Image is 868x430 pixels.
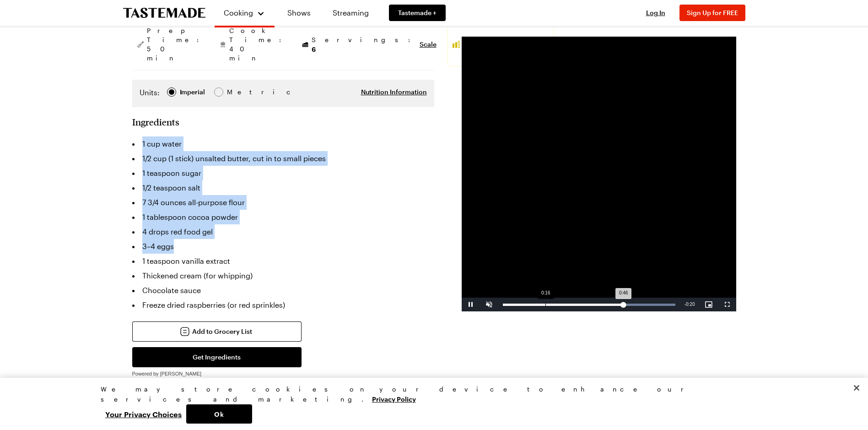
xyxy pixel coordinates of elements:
[462,298,480,311] button: Pause
[227,87,246,97] div: Metric
[312,35,415,54] span: Servings:
[147,26,204,63] span: Prep Time: 50 min
[132,151,434,166] li: 1/2 cup (1 stick) unsalted butter, cut in to small pieces
[312,44,316,53] span: 6
[224,4,265,22] button: Cooking
[140,87,246,100] div: Imperial Metric
[687,9,738,16] span: Sign Up for FREE
[846,378,867,398] button: Close
[132,368,202,377] a: Powered by [PERSON_NAME]
[132,254,434,268] li: 1 teaspoon vanilla extract
[420,40,437,49] button: Scale
[132,268,434,283] li: Thickened cream (for whipping)
[132,224,434,239] li: 4 drops red food gel
[132,166,434,180] li: 1 teaspoon sugar
[132,347,302,367] button: Get Ingredients
[180,87,205,97] div: Imperial
[389,5,446,21] a: Tastemade +
[186,404,252,424] button: Ok
[462,37,736,311] video-js: Video Player
[686,302,695,307] span: 0:20
[227,87,247,97] span: Metric
[132,371,202,376] span: Powered by [PERSON_NAME]
[224,8,253,17] span: Cooking
[180,87,206,97] span: Imperial
[101,384,760,404] div: We may store cookies on your device to enhance our services and marketing.
[132,298,434,312] li: Freeze dried raspberries (or red sprinkles)
[646,9,665,16] span: Log In
[140,87,160,98] label: Units:
[679,5,745,21] button: Sign Up for FREE
[132,195,434,210] li: 7 3/4 ounces all-purpose flour
[372,394,416,403] a: More information about your privacy, opens in a new tab
[132,239,434,254] li: 3–4 eggs
[132,210,434,224] li: 1 tablespoon cocoa powder
[700,298,718,311] button: Picture-in-Picture
[123,8,205,18] a: To Tastemade Home Page
[480,298,498,311] button: Unmute
[132,116,179,127] h2: Ingredients
[229,26,286,63] span: Cook Time: 40 min
[718,298,736,311] button: Fullscreen
[132,136,434,151] li: 1 cup water
[361,87,427,97] button: Nutrition Information
[503,304,675,306] div: Progress Bar
[101,404,186,424] button: Your Privacy Choices
[132,180,434,195] li: 1/2 teaspoon salt
[637,8,674,17] button: Log In
[398,8,437,17] span: Tastemade +
[685,302,686,307] span: -
[192,327,252,336] span: Add to Grocery List
[101,384,760,424] div: Privacy
[132,321,302,342] button: Add to Grocery List
[132,283,434,298] li: Chocolate sauce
